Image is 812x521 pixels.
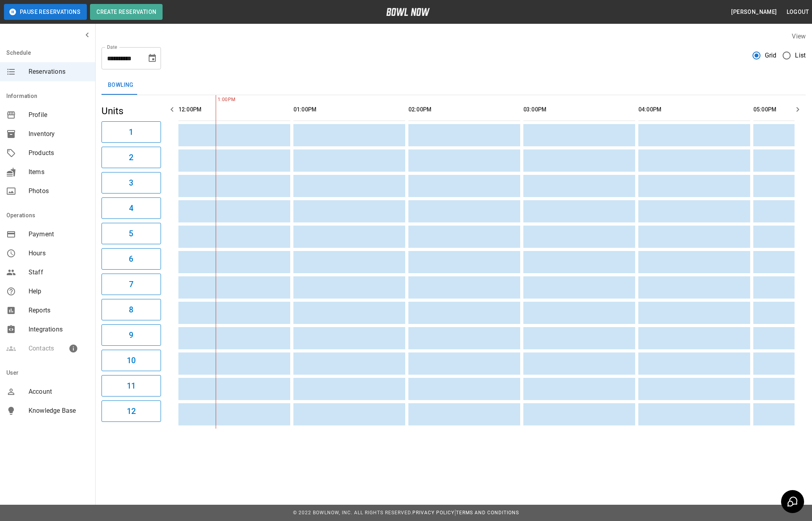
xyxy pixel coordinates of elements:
[129,278,133,291] h6: 7
[29,148,89,158] span: Products
[90,4,163,20] button: Create Reservation
[101,172,161,193] button: 3
[29,325,89,334] span: Integrations
[101,121,161,143] button: 1
[29,129,89,139] span: Inventory
[765,51,777,60] span: Grid
[29,306,89,315] span: Reports
[293,510,412,515] span: © 2022 BowlNow, Inc. All Rights Reserved.
[101,248,161,270] button: 6
[29,287,89,296] span: Help
[129,253,133,265] h6: 6
[129,329,133,341] h6: 9
[523,98,635,121] th: 03:00PM
[29,230,89,239] span: Payment
[101,350,161,371] button: 10
[456,510,519,515] a: Terms and Conditions
[127,405,136,418] h6: 12
[29,186,89,196] span: Photos
[795,51,806,60] span: List
[29,249,89,258] span: Hours
[408,98,520,121] th: 02:00PM
[216,96,218,104] span: 1:00PM
[101,197,161,219] button: 4
[29,167,89,177] span: Items
[129,126,133,138] h6: 1
[4,4,87,20] button: Pause Reservations
[101,76,806,95] div: inventory tabs
[101,324,161,346] button: 9
[101,375,161,396] button: 11
[412,510,454,515] a: Privacy Policy
[792,33,806,40] label: View
[101,105,161,117] h5: Units
[728,5,780,19] button: [PERSON_NAME]
[101,76,140,95] button: Bowling
[129,202,133,215] h6: 4
[29,387,89,396] span: Account
[293,98,405,121] th: 01:00PM
[129,176,133,189] h6: 3
[129,227,133,240] h6: 5
[127,379,136,392] h6: 11
[386,8,430,16] img: logo
[101,400,161,422] button: 12
[129,151,133,164] h6: 2
[29,268,89,277] span: Staff
[783,5,812,19] button: Logout
[101,299,161,320] button: 8
[101,223,161,244] button: 5
[101,147,161,168] button: 2
[127,354,136,367] h6: 10
[144,50,160,66] button: Choose date, selected date is Oct 11, 2025
[129,303,133,316] h6: 8
[178,98,290,121] th: 12:00PM
[29,406,89,416] span: Knowledge Base
[29,67,89,77] span: Reservations
[29,110,89,120] span: Profile
[101,274,161,295] button: 7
